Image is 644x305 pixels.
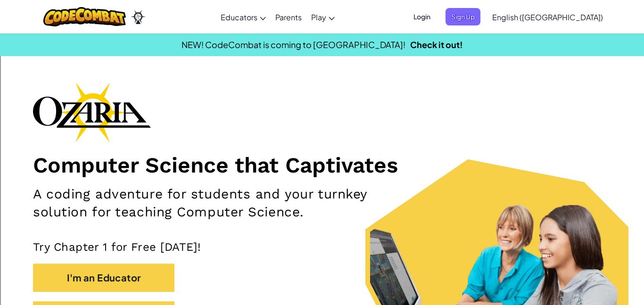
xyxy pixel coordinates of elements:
button: Login [408,8,436,25]
p: Try Chapter 1 for Free [DATE]! [33,240,611,254]
span: NEW! CodeCombat is coming to [GEOGRAPHIC_DATA]! [182,39,405,50]
a: Check it out! [410,39,463,50]
button: Sign Up [446,8,480,25]
a: Educators [216,4,271,30]
img: Ozaria [131,10,146,24]
a: English ([GEOGRAPHIC_DATA]) [487,4,608,30]
span: English ([GEOGRAPHIC_DATA]) [492,12,603,22]
span: Educators [221,12,257,22]
span: Play [311,12,326,22]
h2: A coding adventure for students and your turnkey solution for teaching Computer Science. [33,185,420,221]
button: I'm an Educator [33,264,174,292]
h1: Computer Science that Captivates [33,152,611,178]
img: CodeCombat logo [43,7,126,26]
a: Parents [271,4,306,30]
img: Ozaria branding logo [33,82,151,142]
a: Play [306,4,339,30]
